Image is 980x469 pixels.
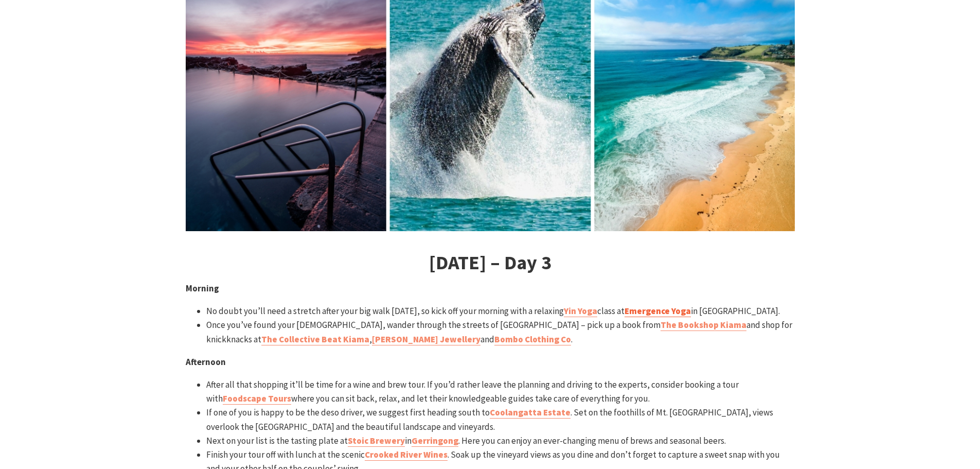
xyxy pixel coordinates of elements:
strong: Crooked River Wines [365,449,448,460]
a: Coolangatta Estate [490,407,571,419]
li: Next on your list is the tasting plate at in . Here you can enjoy an ever-changing menu of brews ... [206,434,795,448]
li: Once you’ve found your [DEMOGRAPHIC_DATA], wander through the streets of [GEOGRAPHIC_DATA] – pick... [206,318,795,346]
strong: Yin Yoga [564,305,597,317]
a: Foodscape Tours [223,393,291,405]
strong: Bombo Clothing Co [494,334,571,345]
strong: Afternoon [186,356,226,368]
a: [PERSON_NAME] Jewellery [372,334,480,345]
li: No doubt you’ll need a stretch after your big walk [DATE], so kick off your morning with a relaxi... [206,304,795,318]
strong: Emergence Yoga [625,305,691,317]
strong: [DATE] – Day 3 [429,250,551,274]
strong: The Collective Beat Kiama [261,334,369,345]
li: After all that shopping it’ll be time for a wine and brew tour. If you’d rather leave the plannin... [206,378,795,406]
a: The Bookshop Kiama [661,319,746,331]
strong: [PERSON_NAME] Jewellery [372,334,480,345]
a: The Collective Beat Kiama [261,334,369,345]
a: Emergence Yoga [625,305,691,317]
li: If one of you is happy to be the deso driver, we suggest first heading south to . Set on the foot... [206,406,795,433]
a: Crooked River Wines [365,449,448,461]
a: Yin Yoga [564,305,597,317]
strong: The Bookshop Kiama [661,319,746,331]
strong: Gerringong [412,435,458,446]
a: Bombo Clothing Co [494,334,571,345]
strong: Stoic Brewery [348,435,405,446]
strong: Morning [186,283,219,294]
strong: Foodscape Tours [223,393,291,404]
a: Stoic Brewery [348,435,405,447]
a: Gerringong [412,435,458,447]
